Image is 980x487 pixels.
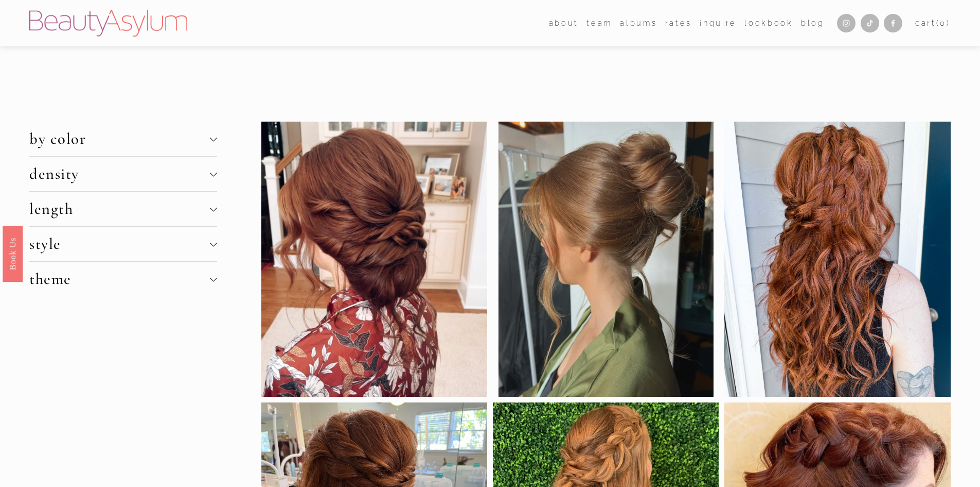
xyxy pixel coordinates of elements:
[665,15,692,30] a: Rates
[936,19,951,27] span: ( )
[3,225,23,281] a: Book Us
[837,14,856,32] a: Instagram
[915,16,951,30] a: 0 items in cart
[29,164,209,183] span: density
[29,129,209,148] span: by color
[29,157,217,191] button: density
[29,199,209,219] span: length
[861,14,879,32] a: TikTok
[29,262,217,296] button: theme
[884,14,902,32] a: Facebook
[586,16,612,30] span: team
[801,15,825,30] a: Blog
[29,122,217,156] button: by color
[549,15,579,30] a: folder dropdown
[620,15,657,30] a: albums
[29,192,217,226] button: length
[744,15,793,30] a: Lookbook
[29,234,209,254] span: style
[700,15,737,30] a: Inquire
[29,227,217,261] button: style
[549,16,579,30] span: about
[29,270,209,289] span: theme
[586,15,612,30] a: folder dropdown
[940,19,947,27] span: 0
[29,10,187,37] img: Beauty Asylum | Bridal Hair &amp; Makeup Charlotte &amp; Atlanta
